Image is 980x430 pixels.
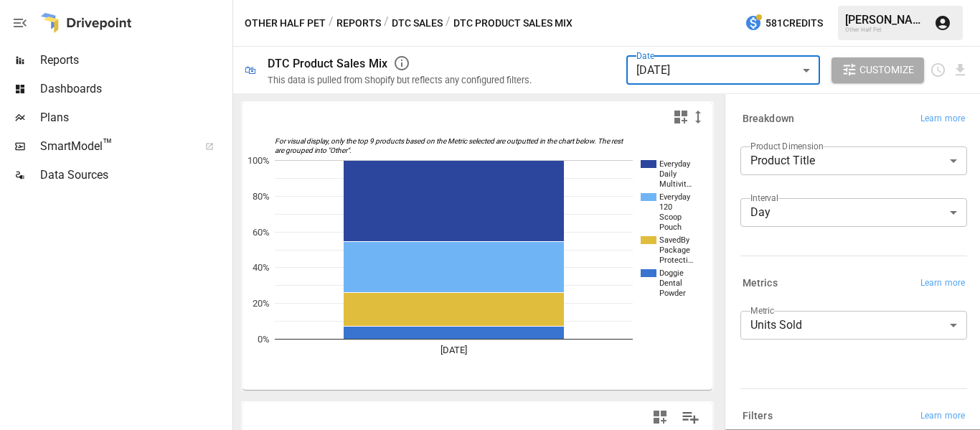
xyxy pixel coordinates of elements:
[253,191,270,202] text: 80%
[253,227,270,238] text: 60%
[659,256,693,265] text: Protecti…
[40,80,230,98] span: Dashboards
[245,63,256,77] div: 🛍
[739,10,829,37] button: 581Credits
[659,179,692,189] text: Multivit…
[845,27,925,33] div: Other Half Pet
[40,167,230,184] span: Data Sources
[384,14,389,32] div: /
[659,159,691,169] text: Everyday
[636,50,654,62] label: Date
[952,62,969,78] button: Download report
[743,276,778,291] h6: Metrics
[40,109,230,126] span: Plans
[659,268,684,278] text: Doggie
[275,137,624,146] text: For visual display, only the top 9 products based on the Metric selected are outputted in the cha...
[920,112,965,126] span: Learn more
[750,192,778,204] label: Interval
[268,57,387,70] div: DTC Product Sales Mix
[440,345,467,355] text: [DATE]
[740,198,967,227] div: Day
[446,14,451,32] div: /
[659,212,682,222] text: Scoop
[659,202,672,212] text: 120
[743,111,794,127] h6: Breakdown
[392,14,443,32] button: DTC Sales
[920,409,965,424] span: Learn more
[659,192,691,202] text: Everyday
[845,13,925,27] div: [PERSON_NAME]
[253,298,270,309] text: 20%
[743,408,773,424] h6: Filters
[329,14,334,32] div: /
[248,155,270,166] text: 100%
[242,131,702,390] svg: A chart.
[659,279,682,288] text: Dental
[245,14,326,32] button: Other Half Pet
[750,140,823,152] label: Product Dimension
[859,61,914,79] span: Customize
[103,136,113,154] span: ™
[268,75,532,85] div: This data is pulled from Shopify but reflects any configured filters.
[626,56,820,85] div: [DATE]
[659,223,682,232] text: Pouch
[920,276,965,291] span: Learn more
[740,311,967,340] div: Units Sold
[831,57,925,83] button: Customize
[659,289,686,298] text: Powder
[930,62,946,78] button: Schedule report
[336,14,381,32] button: Reports
[659,235,690,245] text: SavedBy
[258,334,270,345] text: 0%
[40,52,230,69] span: Reports
[740,146,967,175] div: Product Title
[765,14,823,32] span: 581 Credits
[750,304,774,317] label: Metric
[40,138,189,155] span: SmartModel
[253,262,270,273] text: 40%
